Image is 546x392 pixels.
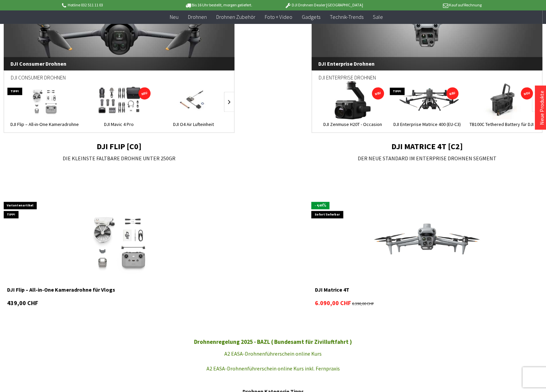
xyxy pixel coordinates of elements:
img: DJI Flip – All-in-One Kameradrohne für Vlogs [19,81,70,119]
a: A2 EASA-Drohnenführerschein online Kurs inkl. Fernpraxis [206,365,340,371]
a: Technik-Trends [325,10,368,24]
a: TB100C Tethered Battery für DJI Matrice 400 Serie [464,121,539,134]
span: Drohnen [188,13,207,20]
img: DJI Zenmuse H20T - Occasion [333,81,372,119]
p: Kauf auf Rechnung [377,1,482,9]
a: Drohnen Zubehör [212,10,260,24]
img: DJI Flip – All-in-One Kameradrohne für Vlogs [64,198,174,281]
a: DJI Enterprise Matrice 400 (EU-C3) inkl. DJI... [390,121,464,134]
a: DJI Matrice 4T [315,286,539,299]
strong: DJI FLIP [C0] [97,141,141,152]
a: Neu [165,10,183,24]
span: Technik-Trends [329,13,363,20]
span: 6.090,00 CHF [315,299,351,306]
a: Drohnen [183,10,212,24]
img: DJI Matrice 4T [354,198,501,281]
a: Gadgets [297,10,325,24]
a: Foto + Video [260,10,297,24]
p: DJI Drohnen Dealer [GEOGRAPHIC_DATA] [271,1,376,9]
p: DER NEUE STANDARD IM ENTERPRISE DROHNEN SEGMENT [312,154,543,162]
p: DIE KLEINSTE FALTBARE DROHNE UNTER 250GR [4,154,235,162]
span: Drohnen Zubehör [216,13,255,20]
span: 6.390,00 CHF [352,300,374,307]
a: DJI Mavic 4 Pro [82,121,156,134]
a: A2 EASA-Drohnenführerschein online Kurs [224,350,322,357]
span: 439,00 CHF [7,299,38,306]
h2: DJI MATRICE 4T [C2] [312,142,543,151]
div: DJI Enterprise Drohnen [319,71,536,89]
span: Neu [170,13,179,20]
div: DJI Consumer Drohnen [11,71,228,89]
span: Gadgets [301,13,320,20]
span: Sale [373,13,383,20]
a: DJI Flip – All-in-One Kameradrohne für Vlogs [7,121,82,134]
img: DJI Mavic 4 Pro [93,81,145,119]
a: DJI Air 3S - Dual-Kameradrohne für Reisen [231,121,305,134]
a: Neue Produkte [538,91,545,125]
a: DJI Zenmuse H20T - Occasion [315,121,390,134]
span: Foto + Video [265,13,292,20]
a: DJI O4 Air Lufteinheit [156,121,231,134]
span: DJI Enterprise Drohnen [312,57,543,70]
img: TB100C Tethered Battery für DJI Matrice 400 Serie [476,81,527,119]
p: Hotline 032 511 11 03 [61,1,166,9]
img: DJI O4 Air Lufteinheit [168,81,219,119]
a: Sale [368,10,387,24]
a: Drohnenregelung 2025 - BAZL ( Bundesamt für Zivilluftfahrt ) [194,338,352,345]
a: DJI Flip – All-in-One Kameradrohne für Vlogs [7,286,231,299]
p: Bis 16 Uhr bestellt, morgen geliefert. [166,1,271,9]
img: DJI Enterprise Matrice 400 (EU-C3) inkl. DJI Care Enterprise Plus [393,81,461,119]
span: DJI Consumer Drohnen [4,57,235,70]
